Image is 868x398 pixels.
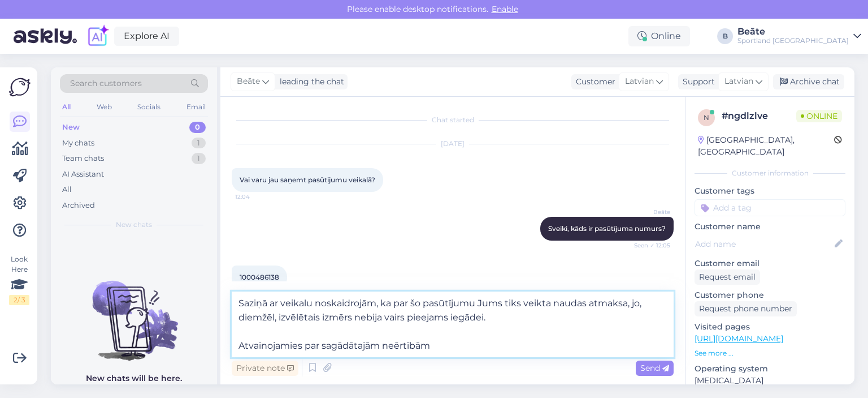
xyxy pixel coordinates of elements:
[488,4,522,14] span: Enable
[189,122,206,133] div: 0
[695,168,845,178] div: Customer information
[237,75,260,88] span: Beāte
[628,26,690,46] div: Online
[235,192,277,201] span: 12:04
[184,100,208,114] div: Email
[232,292,674,357] textarea: Saziņā ar veikalu noskaidrojām, ka par šo pasūtījumu Jums tiks veikta naudas atmaksa, jo, diemžēl...
[94,100,114,114] div: Web
[232,139,674,149] div: [DATE]
[695,301,797,316] div: Request phone number
[704,113,709,122] span: n
[695,289,845,301] p: Customer phone
[116,220,152,230] span: New chats
[62,169,104,180] div: AI Assistant
[114,27,179,46] a: Explore AI
[722,109,796,123] div: # ngdlzlve
[695,269,760,285] div: Request email
[640,363,669,373] span: Send
[275,76,344,88] div: leading the chat
[695,375,845,387] p: [MEDICAL_DATA]
[695,321,845,333] p: Visited pages
[232,115,674,125] div: Chat started
[9,254,29,305] div: Look Here
[135,100,163,114] div: Socials
[695,348,845,358] p: See more ...
[9,295,29,305] div: 2 / 3
[796,110,842,122] span: Online
[695,258,845,269] p: Customer email
[62,184,72,195] div: All
[695,333,783,344] a: [URL][DOMAIN_NAME]
[62,153,104,164] div: Team chats
[724,75,753,88] span: Latvian
[232,361,298,376] div: Private note
[717,28,733,44] div: B
[51,260,217,362] img: No chats
[62,138,94,149] div: My chats
[192,138,206,149] div: 1
[628,208,670,216] span: Beāte
[192,153,206,164] div: 1
[548,224,666,233] span: Sveiki, kāds ir pasūtījuma numurs?
[571,76,615,88] div: Customer
[240,176,375,184] span: Vai varu jau saņemt pasūtijumu veikalā?
[70,78,142,89] span: Search customers
[737,27,849,36] div: Beāte
[240,273,279,281] span: 1000486138
[60,100,73,114] div: All
[625,75,654,88] span: Latvian
[86,373,182,384] p: New chats will be here.
[773,74,844,89] div: Archive chat
[698,134,834,158] div: [GEOGRAPHIC_DATA], [GEOGRAPHIC_DATA]
[86,24,110,48] img: explore-ai
[62,200,95,211] div: Archived
[695,363,845,375] p: Operating system
[62,122,80,133] div: New
[737,36,849,45] div: Sportland [GEOGRAPHIC_DATA]
[695,199,845,216] input: Add a tag
[737,27,861,45] a: BeāteSportland [GEOGRAPHIC_DATA]
[628,241,670,250] span: Seen ✓ 12:05
[9,76,31,98] img: Askly Logo
[695,238,832,250] input: Add name
[695,185,845,197] p: Customer tags
[678,76,715,88] div: Support
[695,221,845,233] p: Customer name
